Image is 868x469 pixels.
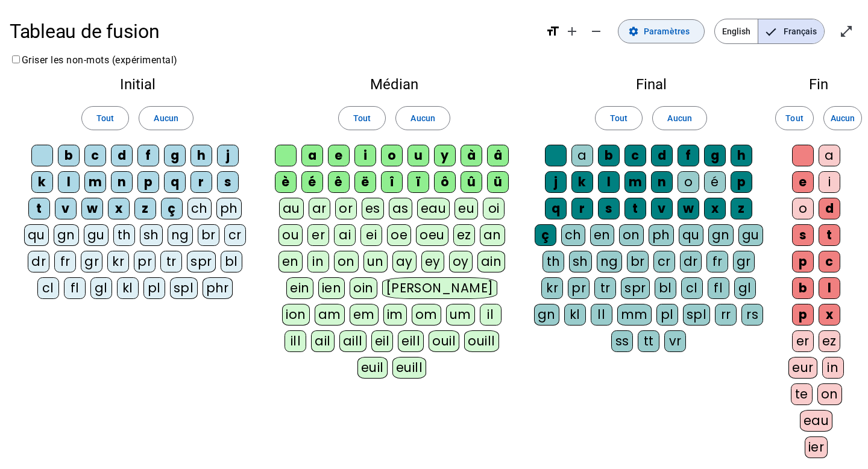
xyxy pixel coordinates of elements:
div: aill [339,330,366,352]
div: ei [360,224,382,246]
span: Paramètres [644,24,690,39]
div: s [598,198,620,219]
span: Aucun [831,111,855,125]
div: i [354,145,376,166]
div: u [407,145,429,166]
div: as [389,198,412,219]
div: y [434,145,456,166]
div: î [381,171,403,193]
div: am [315,304,345,326]
div: bl [221,251,242,272]
div: t [624,198,646,219]
div: f [678,145,699,166]
div: eau [417,198,450,219]
div: eill [398,330,424,352]
button: Tout [595,106,643,130]
div: r [571,198,593,219]
div: ien [318,277,345,299]
div: on [619,224,644,246]
div: au [279,198,304,219]
div: z [134,198,156,219]
div: ü [487,171,509,193]
div: ë [354,171,376,193]
div: spl [683,304,711,326]
div: ng [168,224,193,246]
div: f [137,145,159,166]
button: Diminuer la taille de la police [584,19,608,43]
div: é [301,171,323,193]
div: kl [564,304,586,326]
div: s [217,171,239,193]
div: cr [224,224,246,246]
div: pl [656,304,678,326]
div: gl [734,277,756,299]
div: rs [741,304,763,326]
mat-icon: remove [589,24,603,39]
div: in [307,251,329,272]
div: d [819,198,840,219]
div: ph [649,224,674,246]
div: x [108,198,130,219]
button: Paramètres [618,19,705,43]
div: em [350,304,379,326]
div: gu [84,224,108,246]
div: h [731,145,752,166]
div: te [791,383,813,405]
div: ouill [464,330,498,352]
div: ouil [429,330,459,352]
div: l [598,171,620,193]
div: ain [477,251,506,272]
div: fr [706,251,728,272]
div: fr [54,251,76,272]
input: Griser les non-mots (expérimental) [12,55,20,63]
div: o [381,145,403,166]
span: Aucun [410,111,435,125]
button: Aucun [652,106,706,130]
span: Aucun [154,111,178,125]
div: p [731,171,752,193]
div: fl [708,277,729,299]
div: in [822,357,844,379]
div: spr [621,277,650,299]
div: gr [81,251,102,272]
div: rr [715,304,737,326]
h2: Final [533,77,769,92]
div: b [58,145,80,166]
span: Français [758,19,824,43]
div: ez [819,330,840,352]
span: Tout [96,111,114,125]
div: euil [357,357,388,379]
div: kr [107,251,129,272]
div: qu [679,224,703,246]
div: pr [134,251,156,272]
div: à [461,145,482,166]
div: eur [788,357,817,379]
mat-icon: add [565,24,579,39]
div: gn [534,304,559,326]
div: um [446,304,475,326]
div: a [819,145,840,166]
div: c [819,251,840,272]
div: ch [187,198,212,219]
div: eil [371,330,394,352]
div: euill [392,357,426,379]
span: Tout [353,111,371,125]
div: qu [24,224,49,246]
span: Tout [610,111,627,125]
div: s [792,224,814,246]
div: ay [392,251,417,272]
div: ê [328,171,350,193]
button: Aucun [139,106,193,130]
div: sh [569,251,592,272]
button: Tout [338,106,386,130]
div: t [819,224,840,246]
div: x [704,198,726,219]
div: en [590,224,614,246]
div: ez [453,224,475,246]
div: ey [421,251,444,272]
div: l [819,277,840,299]
button: Aucun [823,106,862,130]
div: û [461,171,482,193]
div: ç [535,224,556,246]
div: ph [216,198,242,219]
